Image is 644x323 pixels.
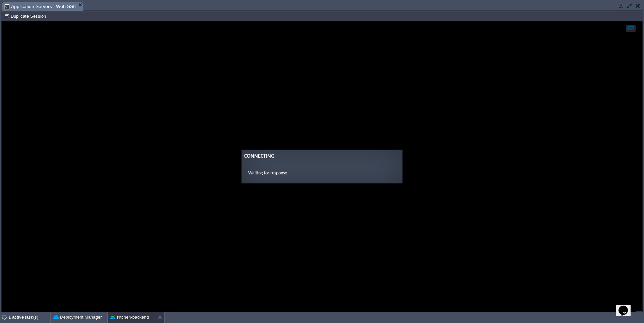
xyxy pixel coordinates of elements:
[243,131,398,139] div: Connecting
[8,312,50,323] div: 1 active task(s)
[110,314,149,321] button: kitchen-backend
[247,148,394,155] p: Waiting for response...
[4,13,48,19] button: Duplicate Session
[616,296,637,316] iframe: chat widget
[53,314,102,321] button: Deployment Manager
[4,2,76,11] span: Application Servers : Web SSH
